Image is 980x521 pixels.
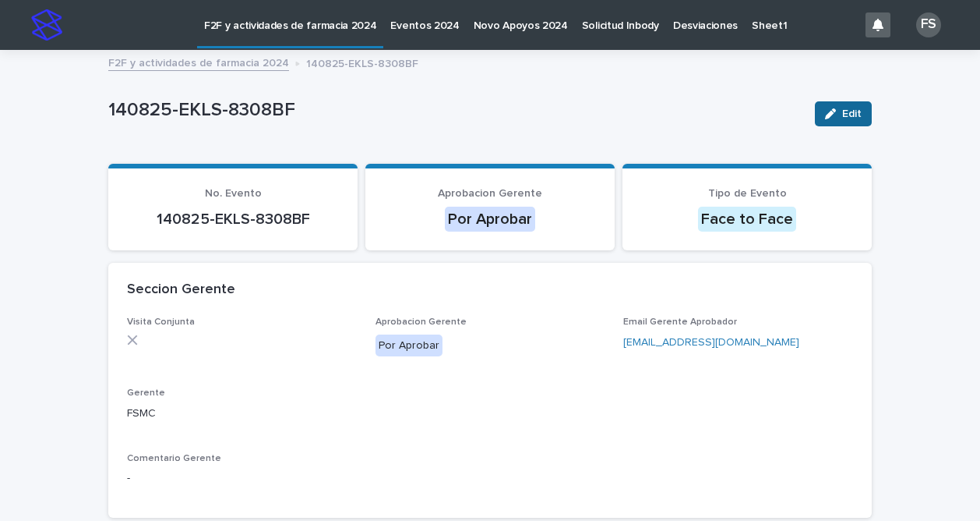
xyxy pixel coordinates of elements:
p: 140825-EKLS-8308BF [127,210,339,229]
div: FS [916,12,941,37]
span: Aprobacion Gerente [438,188,542,199]
p: 140825-EKLS-8308BF [306,54,418,71]
a: F2F y actividades de farmacia 2024 [108,53,289,71]
span: Gerente [127,388,165,398]
p: - [127,470,853,487]
span: Email Gerente Aprobador [623,317,737,327]
p: 140825-EKLS-8308BF [108,99,802,122]
button: Edit [815,101,872,126]
p: FSMC [127,406,357,422]
span: Aprobacion Gerente [375,317,467,327]
span: Edit [842,108,862,119]
div: Por Aprobar [375,335,442,357]
span: Comentario Gerente [127,454,221,463]
a: [EMAIL_ADDRESS][DOMAIN_NAME] [623,337,799,348]
img: stacker-logo-s-only.png [31,9,62,41]
span: Visita Conjunta [127,317,195,327]
div: Face to Face [698,207,796,232]
h2: Seccion Gerente [127,282,235,299]
span: No. Evento [205,188,262,199]
span: Tipo de Evento [708,188,787,199]
div: Por Aprobar [445,207,535,232]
